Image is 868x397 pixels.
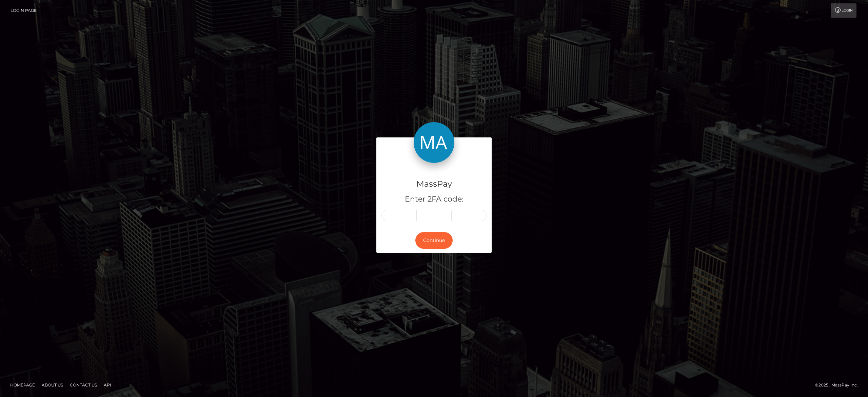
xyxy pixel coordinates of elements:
img: MassPay [414,122,454,163]
a: API [101,380,114,390]
button: Continue [415,232,453,249]
a: Homepage [7,380,38,390]
a: Login [831,3,856,18]
a: Login Page [11,3,37,18]
a: Contact Us [67,380,100,390]
div: © 2025 , MassPay Inc. [815,381,863,389]
h4: MassPay [381,178,487,190]
h5: Enter 2FA code: [381,194,487,205]
a: About Us [39,380,66,390]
